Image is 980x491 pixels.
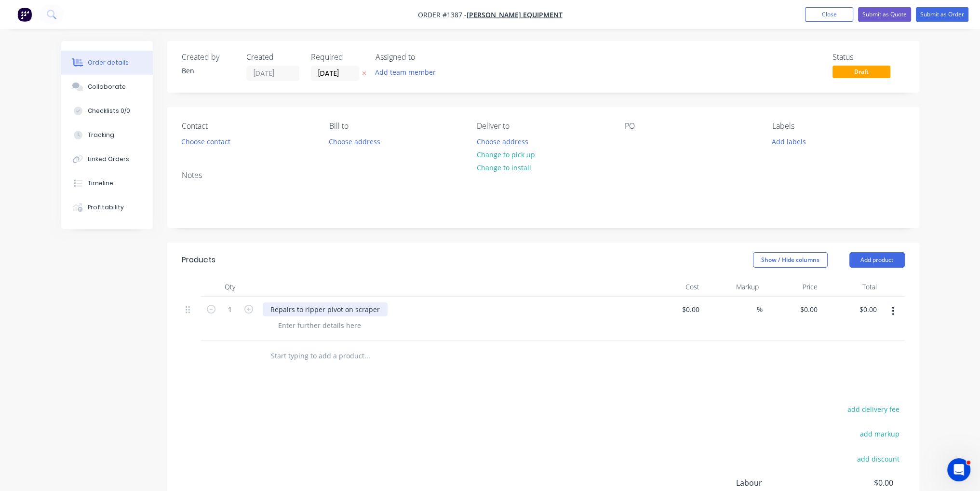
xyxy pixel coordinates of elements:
div: Contact [182,122,314,131]
div: Collaborate [88,82,126,91]
div: Ben [182,66,235,76]
div: Profitability [88,203,124,212]
button: add delivery fee [843,403,905,416]
div: Cost [644,277,704,297]
button: Add team member [370,66,441,79]
button: Close [805,7,853,22]
button: Add product [849,252,905,268]
div: Timeline [88,179,113,188]
span: $0.00 [821,477,893,489]
button: add markup [855,427,905,440]
button: Linked Orders [61,147,153,171]
button: Change to pick up [471,148,540,161]
div: Checklists 0/0 [88,107,130,115]
div: Repairs to ripper pivot on scraper [263,302,388,316]
div: Bill to [329,122,461,131]
div: Created by [182,53,235,62]
div: Created [246,53,299,62]
input: Start typing to add a product... [270,346,463,366]
button: Add labels [767,135,811,148]
span: % [757,304,763,315]
button: Profitability [61,195,153,219]
button: Timeline [61,171,153,195]
div: Deliver to [477,122,609,131]
div: Total [821,277,881,297]
div: Notes [182,171,905,180]
div: Tracking [88,131,114,139]
div: Order details [88,58,129,67]
button: Tracking [61,123,153,147]
div: Products [182,254,215,266]
img: Factory [17,7,32,22]
button: Submit as Order [916,7,968,22]
div: Assigned to [376,53,472,62]
div: Price [763,277,822,297]
span: Order #1387 - [418,10,467,19]
button: Show / Hide columns [753,252,828,268]
div: Linked Orders [88,155,129,164]
button: Order details [61,51,153,75]
button: Change to install [471,161,536,174]
div: Required [311,53,364,62]
div: Qty [201,277,259,297]
div: Markup [703,277,763,297]
div: Labels [772,122,904,131]
span: Labour [736,477,822,489]
button: add discount [852,452,905,465]
button: Add team member [376,66,441,79]
button: Collaborate [61,75,153,99]
button: Choose address [324,135,386,148]
div: PO [625,122,757,131]
button: Choose contact [176,135,235,148]
iframe: Intercom live chat [947,458,970,481]
button: Submit as Quote [858,7,911,22]
button: Choose address [471,135,533,148]
button: Checklists 0/0 [61,99,153,123]
div: Status [832,53,905,62]
span: Draft [832,66,890,78]
a: [PERSON_NAME] Equipment [467,10,563,19]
